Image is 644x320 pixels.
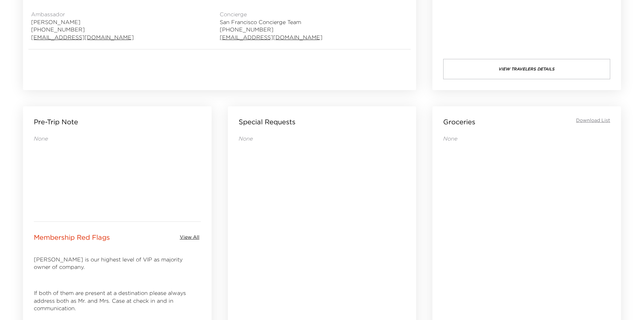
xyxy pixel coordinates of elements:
span: San Francisco Concierge Team [220,18,323,26]
p: Membership Red Flags [34,233,110,242]
p: None [443,135,610,142]
p: Groceries [443,117,475,127]
a: [EMAIL_ADDRESS][DOMAIN_NAME] [31,34,134,41]
span: Ambassador [31,10,134,18]
span: [PHONE_NUMBER] [220,26,323,33]
p: None [239,135,406,142]
p: Pre-Trip Note [34,117,78,127]
a: [EMAIL_ADDRESS][DOMAIN_NAME] [220,34,323,41]
button: View Travelers Details [443,59,610,79]
span: Concierge [220,10,323,18]
span: [PERSON_NAME] [31,18,134,26]
p: None [34,135,201,142]
p: Special Requests [239,117,295,127]
p: If both of them are present at a destination please always address both as Mr. and Mrs. Case at c... [34,289,201,312]
p: [PERSON_NAME] is our highest level of VIP as majority owner of company. [34,256,201,271]
span: [PHONE_NUMBER] [31,26,134,33]
span: View All [180,234,199,241]
button: View All [178,233,201,242]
